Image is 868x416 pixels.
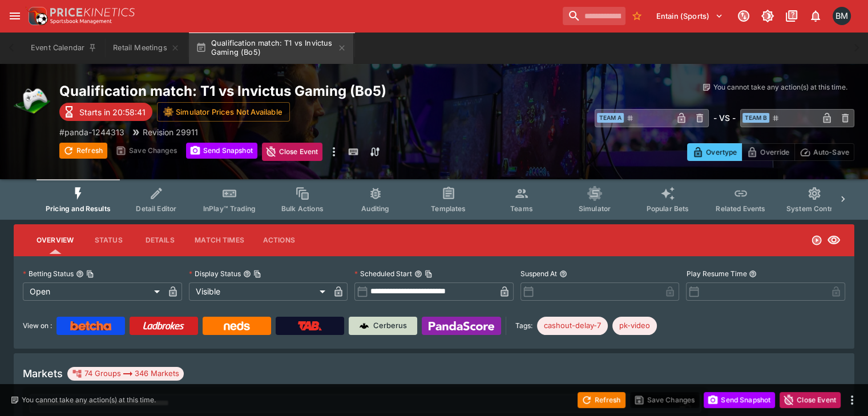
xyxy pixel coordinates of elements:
button: Copy To Clipboard [86,270,94,278]
button: Override [741,143,794,161]
input: search [563,7,625,25]
p: Auto-Save [813,146,849,158]
p: Scheduled Start [354,269,412,278]
div: Visible [189,282,330,301]
button: Refresh [578,392,625,408]
button: No Bookmarks [628,7,646,25]
button: Qualification match: T1 vs Invictus Gaming (Bo5) [189,32,353,64]
p: Betting Status [23,269,74,278]
button: Betting StatusCopy To Clipboard [76,270,84,278]
span: Related Events [716,204,765,213]
button: Byron Monk [829,3,854,29]
p: Overtype [706,146,737,158]
span: InPlay™ Trading [203,204,256,213]
button: Overview [27,227,83,254]
div: Betting Target: cerberus [537,317,608,335]
button: Notifications [805,6,826,26]
svg: Visible [827,233,841,247]
button: Auto-Save [794,143,854,161]
p: Revision 29911 [143,126,198,138]
button: Match Times [185,227,253,254]
span: pk-video [612,320,657,332]
span: System Controls [786,204,842,213]
p: You cannot take any action(s) at this time. [713,82,847,92]
button: Display StatusCopy To Clipboard [243,270,251,278]
p: Cerberus [373,320,407,332]
button: Refresh [59,143,107,159]
button: Simulator Prices Not Available [157,102,290,122]
button: Details [134,227,185,254]
label: Tags: [515,317,532,335]
button: Suspend At [559,270,567,278]
img: TabNZ [298,321,322,330]
button: Send Snapshot [186,143,257,159]
img: Neds [224,321,249,330]
span: cashout-delay-7 [537,320,608,332]
button: more [845,393,859,407]
img: Ladbrokes [143,321,184,330]
img: Betcha [70,321,111,330]
label: View on : [23,317,52,335]
img: esports.png [14,82,50,119]
img: PriceKinetics Logo [25,5,48,27]
p: You cannot take any action(s) at this time. [22,395,156,405]
div: Byron Monk [833,7,851,25]
img: Panda Score [429,321,494,330]
span: Auditing [361,204,389,213]
img: Cerberus [360,321,369,330]
div: Betting Target: cerberus [612,317,657,335]
button: Close Event [780,392,841,408]
span: Templates [431,204,466,213]
h6: - VS - [713,112,736,124]
button: Retail Meetings [106,32,186,64]
button: Scheduled StartCopy To Clipboard [414,270,422,278]
span: Team B [742,113,769,123]
svg: Open [811,235,822,246]
button: more [327,143,341,161]
p: Suspend At [520,269,557,278]
button: Status [83,227,134,254]
button: Copy To Clipboard [425,270,433,278]
span: Pricing and Results [46,204,111,213]
button: Toggle light/dark mode [757,6,778,26]
button: Connected to PK [733,6,754,26]
p: Copy To Clipboard [59,126,124,138]
span: Teams [510,204,533,213]
button: Play Resume Time [749,270,757,278]
p: Starts in 20:58:41 [79,106,146,118]
img: Sportsbook Management [50,19,112,24]
button: Event Calendar [24,32,104,64]
button: open drawer [5,6,25,26]
div: Open [23,282,164,301]
span: Simulator [579,204,611,213]
span: Team A [597,113,624,123]
h2: Copy To Clipboard [59,82,523,100]
div: 74 Groups 346 Markets [72,367,179,381]
p: Override [760,146,789,158]
button: Actions [253,227,305,254]
span: Popular Bets [646,204,689,213]
span: Detail Editor [136,204,176,213]
p: Display Status [189,269,241,278]
h5: Markets [23,367,63,380]
p: Play Resume Time [686,269,746,278]
button: Close Event [262,143,323,161]
div: Event type filters [37,179,831,220]
button: Documentation [781,6,802,26]
button: Select Tenant [649,7,730,25]
div: Start From [687,143,854,161]
button: Copy To Clipboard [253,270,261,278]
img: PriceKinetics [50,8,135,17]
button: Overtype [687,143,742,161]
button: Send Snapshot [704,392,775,408]
span: Bulk Actions [281,204,324,213]
a: Cerberus [349,317,417,335]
